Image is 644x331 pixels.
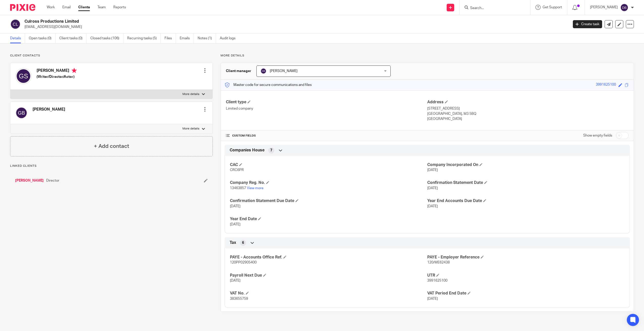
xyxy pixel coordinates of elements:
span: Director [46,178,59,183]
h4: Company Reg. No. [230,180,427,185]
input: Search [470,6,515,11]
h4: UTR [427,273,625,278]
p: [GEOGRAPHIC_DATA] [427,116,629,121]
a: Clients [78,5,90,10]
p: [STREET_ADDRESS] [427,106,629,111]
span: [DATE] [230,223,240,226]
span: [DATE] [230,279,240,282]
p: Linked clients [10,164,213,168]
h4: Client type [226,100,427,105]
h4: Year End Date [230,216,427,222]
h4: Confirmation Statement Due Date [230,198,427,204]
h4: VAT No. [230,291,427,296]
span: 7 [270,148,272,153]
span: CRC6PR [230,168,244,172]
p: [EMAIL_ADDRESS][DOMAIN_NAME] [24,24,565,29]
h4: PAYE - Employer Reference [427,255,625,260]
h4: Address [427,100,629,105]
p: More details [182,127,199,131]
span: 120/ME62438 [427,261,450,264]
h4: + Add contact [94,142,129,150]
img: svg%3E [10,19,21,29]
span: [DATE] [427,186,438,190]
a: Details [10,34,25,43]
span: [DATE] [230,205,240,208]
h4: Year End Accounts Due Date [427,198,625,204]
p: More details [221,54,634,58]
p: Limited company [226,106,427,111]
a: Create task [573,20,602,28]
span: [DATE] [427,205,438,208]
a: View more [247,186,263,190]
span: 13463857 [230,186,246,190]
a: Team [97,5,106,10]
h4: [PERSON_NAME] [37,68,77,74]
span: 6 [242,240,244,245]
span: 3991625100 [427,279,447,282]
h4: [PERSON_NAME] [33,107,65,112]
img: svg%3E [15,68,32,84]
a: Audit logs [220,34,239,43]
p: Client contacts [10,54,213,58]
a: Recurring tasks (5) [127,34,161,43]
img: svg%3E [260,68,266,74]
h4: CUSTOM FIELDS [226,134,427,138]
h5: (Writer/Director/Actor) [37,74,77,79]
span: [DATE] [427,168,438,172]
h4: PAYE - Accounts Office Ref. [230,255,427,260]
h2: Culross Productions Limited [24,19,457,24]
a: Files [165,34,176,43]
span: Get Support [543,6,562,9]
span: 120PP02905400 [230,261,257,264]
i: Primary [72,68,77,73]
label: Show empty fields [583,133,612,138]
p: [GEOGRAPHIC_DATA], M3 5BQ [427,111,629,116]
a: Emails [180,34,194,43]
img: svg%3E [620,4,628,12]
p: [PERSON_NAME] [590,5,618,10]
p: Master code for secure communications and files [225,82,312,87]
span: [DATE] [427,297,438,301]
a: Client tasks (0) [59,34,87,43]
div: 3991625100 [596,82,616,88]
a: Notes (1) [198,34,216,43]
a: Email [62,5,71,10]
p: More details [182,92,199,96]
span: [PERSON_NAME] [270,69,298,73]
span: Tax [230,240,236,245]
h4: VAT Period End Date [427,291,625,296]
a: Work [47,5,55,10]
a: Reports [113,5,126,10]
img: svg%3E [15,107,28,119]
span: Companies House [230,148,264,153]
a: [PERSON_NAME] [15,178,44,183]
a: Closed tasks (106) [90,34,123,43]
span: 383655759 [230,297,248,301]
h4: Company Incorporated On [427,162,625,168]
img: Pixie [10,4,35,11]
h3: Client manager [226,69,251,74]
h4: Payroll Next Due [230,273,427,278]
h4: CAC [230,162,427,168]
a: Open tasks (0) [29,34,56,43]
h4: Confirmation Statement Date [427,180,625,185]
